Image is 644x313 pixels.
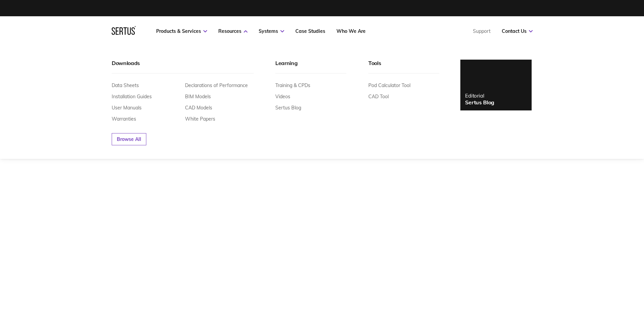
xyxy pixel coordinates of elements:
a: Training & CPDs [275,82,310,88]
a: User Manuals [112,105,142,111]
a: Browse All [112,133,146,145]
div: Learning [275,60,346,74]
div: Downloads [112,60,254,74]
a: Warranties [112,116,136,122]
a: BIM Models [185,93,211,100]
div: Tools [368,60,439,74]
div: Sertus Blog [465,99,494,106]
a: Sertus Blog [275,105,301,111]
a: Pod Calculator Tool [368,82,410,88]
a: Installation Guides [112,93,152,100]
a: Videos [275,93,290,100]
div: Editorial [465,92,494,99]
a: Systems [259,28,284,34]
a: Contact Us [502,28,533,34]
a: CAD Models [185,105,212,111]
a: Data Sheets [112,82,139,88]
a: Support [473,28,491,34]
a: Who We Are [336,28,366,34]
a: Declarations of Performance [185,82,248,88]
a: EditorialSertus Blog [460,60,532,110]
a: White Papers [185,116,215,122]
a: CAD Tool [368,93,389,100]
a: Case Studies [295,28,325,34]
a: Products & Services [156,28,207,34]
a: Resources [218,28,247,34]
